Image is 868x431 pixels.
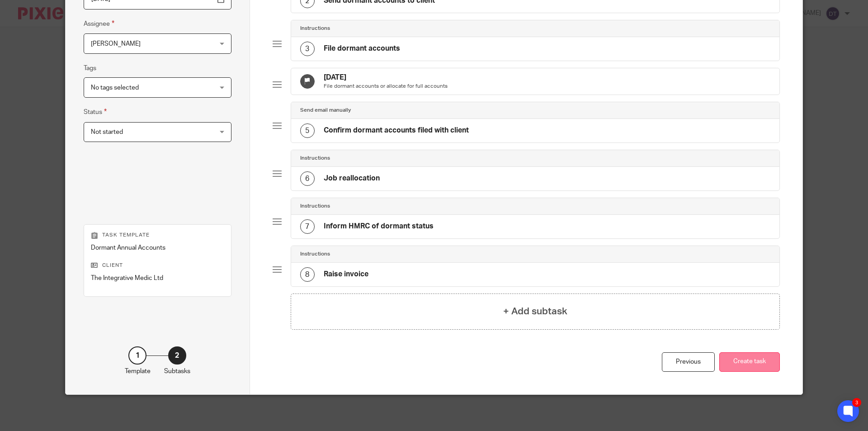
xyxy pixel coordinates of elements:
div: 2 [168,346,186,365]
p: Dormant Annual Accounts [91,243,224,252]
label: Status [84,107,107,117]
button: Create task [719,352,780,372]
h4: + Add subtask [503,304,567,318]
div: 8 [300,267,315,282]
p: Client [91,262,224,269]
h4: Instructions [300,251,330,258]
span: [PERSON_NAME] [91,41,141,47]
h4: Confirm dormant accounts filed with client [324,126,469,135]
h4: Instructions [300,25,330,32]
p: The Integrative Medic Ltd [91,274,224,283]
h4: Instructions [300,155,330,162]
p: Task template [91,232,224,239]
div: 3 [852,398,861,407]
div: 7 [300,219,315,234]
h4: Inform HMRC of dormant status [324,222,434,231]
h4: [DATE] [324,73,448,82]
p: Template [125,367,151,376]
h4: File dormant accounts [324,44,400,53]
p: Subtasks [164,367,190,376]
span: No tags selected [91,85,139,91]
h4: Job reallocation [324,174,380,183]
div: Previous [662,352,715,372]
p: File dormant accounts or allocate for full accounts [324,83,448,90]
div: 5 [300,123,315,138]
div: 3 [300,42,315,56]
h4: Raise invoice [324,270,368,279]
div: 1 [128,346,146,365]
h4: Instructions [300,203,330,210]
div: 6 [300,171,315,186]
h4: Send email manually [300,107,351,114]
label: Assignee [84,19,114,29]
span: Not started [91,129,123,135]
label: Tags [84,64,96,73]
